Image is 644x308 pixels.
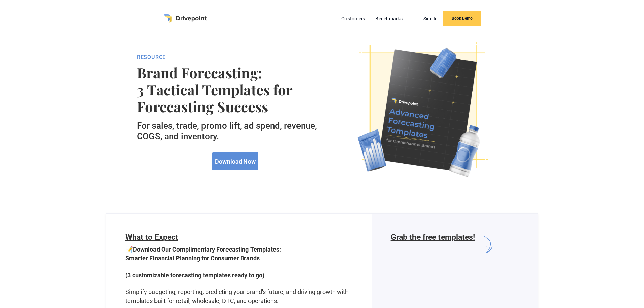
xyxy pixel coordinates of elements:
a: Download Now [212,152,258,170]
a: Book Demo [443,11,481,26]
a: Sign In [420,14,442,23]
span: What to Expect [125,233,178,242]
strong: Download Our Complimentary Forecasting Templates: Smarter Financial Planning for Consumer Brands [125,246,281,261]
strong: (3 customizable forecasting templates ready to go) [125,271,264,279]
a: Customers [338,14,368,23]
a: Benchmarks [372,14,406,23]
h5: For sales, trade, promo lift, ad spend, revenue, COGS, and inventory. [137,121,334,142]
div: RESOURCE [137,54,334,61]
h6: Grab the free templates! [391,233,475,256]
strong: Brand Forecasting: 3 Tactical Templates for Forecasting Success [137,64,334,115]
img: arrow [475,233,498,256]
